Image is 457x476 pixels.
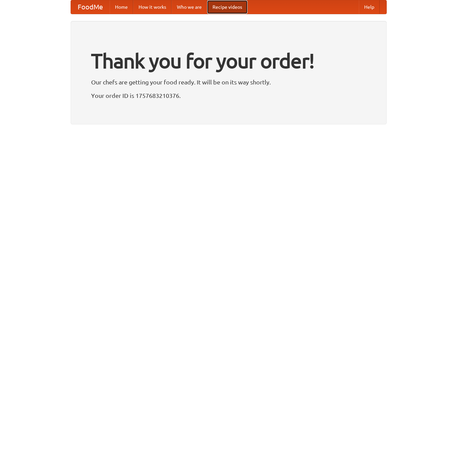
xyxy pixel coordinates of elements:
[110,0,133,14] a: Home
[91,45,366,77] h1: Thank you for your order!
[359,0,380,14] a: Help
[207,0,247,14] a: Recipe videos
[71,0,110,14] a: FoodMe
[172,0,207,14] a: Who we are
[91,77,366,87] p: Our chefs are getting your food ready. It will be on its way shortly.
[91,90,366,101] p: Your order ID is 1757683210376.
[133,0,172,14] a: How it works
